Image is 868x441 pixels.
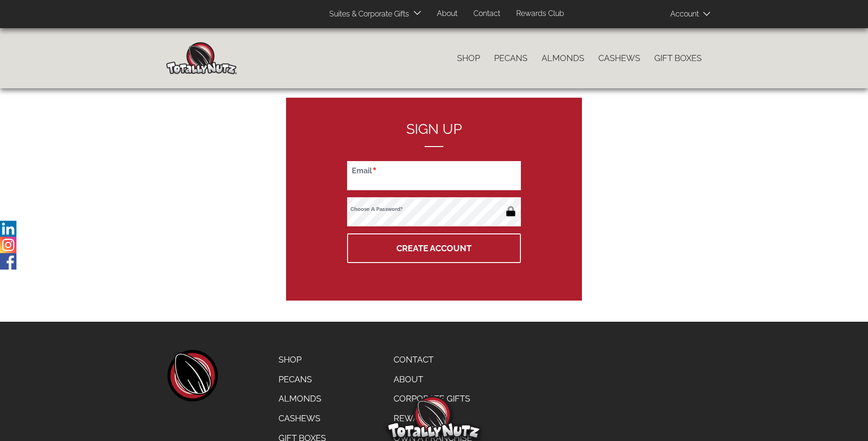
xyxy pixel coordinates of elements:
[271,409,333,428] a: Cashews
[347,121,521,147] h2: Sign up
[647,48,709,68] a: Gift Boxes
[509,5,571,23] a: Rewards Club
[430,5,465,23] a: About
[387,350,479,370] a: Contact
[466,5,507,23] a: Contact
[387,409,479,428] a: Rewards
[591,48,647,68] a: Cashews
[271,370,333,389] a: Pecans
[322,5,412,23] a: Suites & Corporate Gifts
[347,161,521,190] input: Email
[535,48,591,68] a: Almonds
[387,370,479,389] a: About
[166,42,237,74] img: Home
[271,389,333,409] a: Almonds
[450,48,487,68] a: Shop
[387,389,479,409] a: Corporate Gifts
[166,350,218,402] a: home
[347,233,521,263] button: Create Account
[271,350,333,370] a: Shop
[487,48,535,68] a: Pecans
